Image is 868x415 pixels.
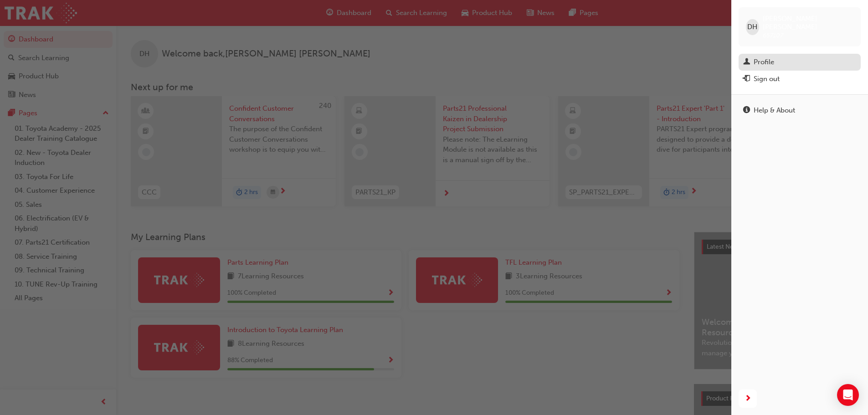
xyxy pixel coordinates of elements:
span: exit-icon [743,75,750,83]
a: Help & About [739,102,861,119]
div: Profile [754,57,774,67]
div: Open Intercom Messenger [837,384,859,406]
div: Sign out [754,74,780,84]
span: [PERSON_NAME] [PERSON_NAME] [763,15,853,31]
a: Profile [739,54,861,71]
div: Help & About [754,105,795,116]
button: Sign out [739,71,861,87]
span: DH [747,22,757,32]
span: info-icon [743,107,750,115]
span: 657107 [763,31,783,39]
span: man-icon [743,58,750,67]
span: next-icon [745,393,751,405]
